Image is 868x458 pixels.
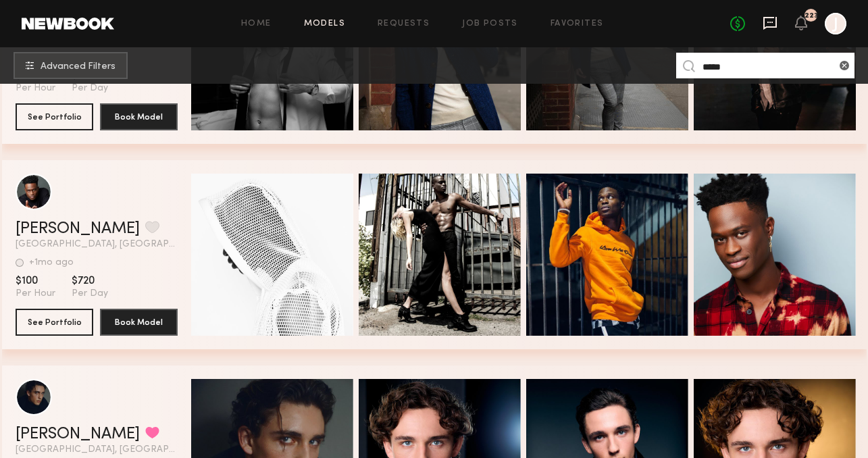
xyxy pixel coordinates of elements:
[462,20,518,28] a: Job Posts
[805,12,818,20] div: 223
[16,103,93,130] button: See Portfolio
[72,274,108,288] span: $720
[41,62,116,72] span: Advanced Filters
[100,103,178,130] button: Book Model
[16,274,55,288] span: $100
[16,288,55,300] span: Per Hour
[825,13,846,34] a: J
[29,258,74,268] div: +1mo ago
[378,20,430,28] a: Requests
[16,426,140,442] a: [PERSON_NAME]
[14,52,128,79] button: Advanced Filters
[551,20,604,28] a: Favorites
[72,82,108,95] span: Per Day
[16,240,178,249] span: [GEOGRAPHIC_DATA], [GEOGRAPHIC_DATA]
[100,309,178,336] button: Book Model
[241,20,272,28] a: Home
[16,309,93,336] button: See Portfolio
[16,82,55,95] span: Per Hour
[16,445,178,455] span: [GEOGRAPHIC_DATA], [GEOGRAPHIC_DATA]
[16,221,140,237] a: [PERSON_NAME]
[304,20,345,28] a: Models
[72,288,108,300] span: Per Day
